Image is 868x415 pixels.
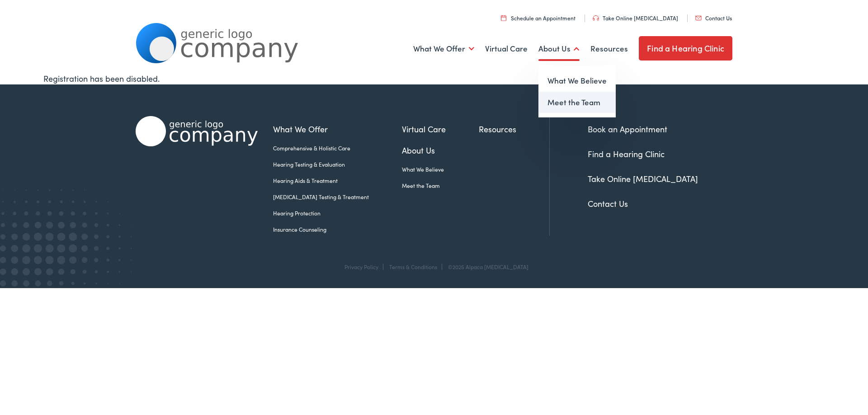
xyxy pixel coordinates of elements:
a: What We Believe [538,70,616,92]
a: Comprehensive & Holistic Care [273,144,402,152]
a: [MEDICAL_DATA] Testing & Treatment [273,193,402,201]
a: Hearing Protection [273,209,402,217]
div: Registration has been disabled. [43,72,825,84]
a: Take Online [MEDICAL_DATA] [593,14,678,22]
a: Take Online [MEDICAL_DATA] [588,173,698,184]
img: utility icon [593,15,599,21]
a: Hearing Aids & Treatment [273,177,402,185]
a: Meet the Team [402,182,479,190]
a: About Us [402,144,479,156]
a: Virtual Care [402,123,479,135]
a: Insurance Counseling [273,225,402,233]
a: Hearing Testing & Evaluation [273,160,402,168]
a: Meet the Team [538,92,616,113]
a: Terms & Conditions [389,263,437,270]
a: Find a Hearing Clinic [639,36,732,61]
a: Privacy Policy [344,263,378,270]
div: ©2025 Alpaca [MEDICAL_DATA] [443,264,528,270]
a: Contact Us [588,198,628,209]
a: Book an Appointment [588,123,667,135]
a: Schedule an Appointment [501,14,576,22]
a: About Us [538,32,580,65]
img: utility icon [501,15,506,21]
a: Find a Hearing Clinic [588,148,665,159]
a: Resources [479,123,549,135]
img: Alpaca Audiology [136,116,258,146]
a: What We Offer [413,32,474,65]
a: Contact Us [695,14,732,22]
a: What We Offer [273,123,402,135]
a: Resources [590,32,628,65]
a: What We Believe [402,165,479,173]
a: Virtual Care [485,32,528,65]
img: utility icon [695,16,702,20]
